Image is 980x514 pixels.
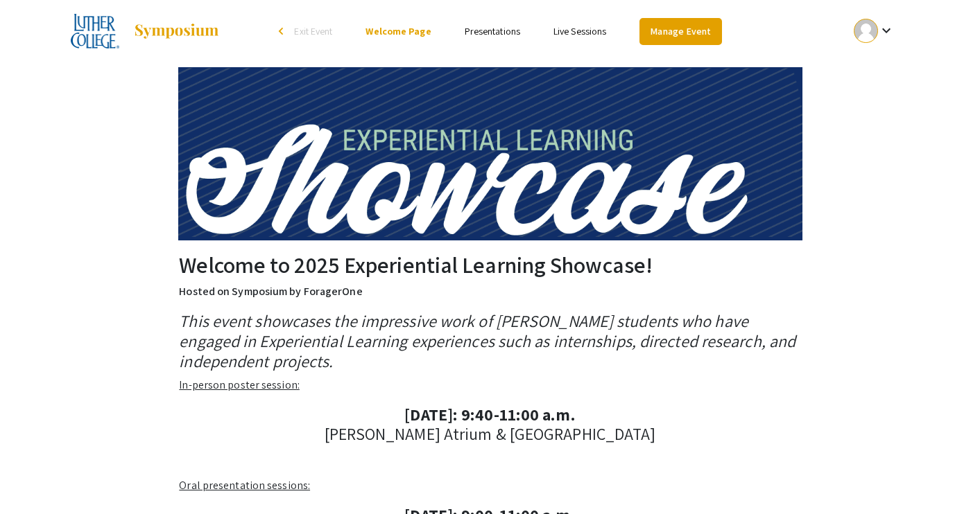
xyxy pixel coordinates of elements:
[179,378,300,392] u: In-person poster session:
[366,25,431,37] a: Welcome Page
[10,452,59,504] iframe: Chat
[71,14,221,48] a: 2025 Experiential Learning Showcase
[179,478,310,493] u: Oral presentation sessions:
[279,27,287,35] div: arrow_back_ios
[639,18,721,45] a: Manage Event
[179,405,800,445] h4: [PERSON_NAME] Atrium & [GEOGRAPHIC_DATA]
[179,251,800,278] h2: Welcome to 2025 Experiential Learning Showcase!
[179,283,800,300] p: Hosted on Symposium by ForagerOne
[71,14,120,48] img: 2025 Experiential Learning Showcase
[294,25,332,37] span: Exit Event
[133,23,220,39] img: Symposium by ForagerOne
[179,310,796,372] em: This event showcases the impressive work of [PERSON_NAME] students who have engaged in Experienti...
[178,67,802,240] img: 2025 Experiential Learning Showcase
[878,22,895,39] mat-icon: Expand account dropdown
[404,403,575,425] strong: [DATE]: 9:40-11:00 a.m.
[553,25,606,37] a: Live Sessions
[465,25,520,37] a: Presentations
[839,15,909,46] button: Expand account dropdown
